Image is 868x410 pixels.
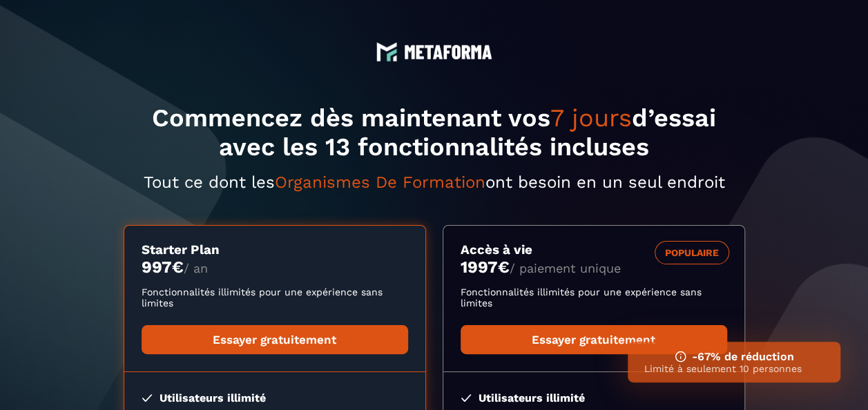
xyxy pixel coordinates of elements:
h3: -67% de réduction [644,350,824,363]
img: logo [376,41,397,62]
money: 1997 [461,257,510,277]
currency: € [498,257,510,277]
img: logo [404,45,492,59]
a: Essayer gratuitement [142,325,408,354]
p: Fonctionnalités illimités pour une expérience sans limites [461,286,727,309]
img: checked [142,394,153,402]
span: / paiement unique [510,261,621,275]
p: Tout ce dont les ont besoin en un seul endroit [124,173,745,192]
span: / an [184,261,208,275]
p: Limité à seulement 10 personnes [644,363,824,374]
img: checked [461,394,472,402]
img: ifno [675,351,686,362]
currency: € [172,257,184,277]
h3: Starter Plan [142,242,408,257]
span: 7 jours [550,104,632,133]
li: Utilisateurs illimité [461,391,727,404]
p: Fonctionnalités illimités pour une expérience sans limites [142,286,408,309]
div: POPULAIRE [655,241,729,264]
money: 997 [142,257,184,277]
h3: Accès à vie [461,242,727,257]
a: Essayer gratuitement [461,325,727,354]
h1: Commencez dès maintenant vos d’essai avec les 13 fonctionnalités incluses [124,104,745,162]
span: Organismes De Formation [275,173,485,192]
li: Utilisateurs illimité [142,391,408,404]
